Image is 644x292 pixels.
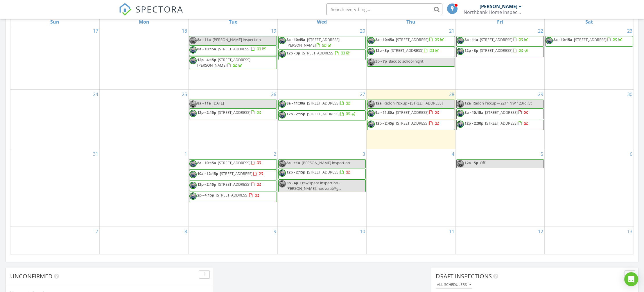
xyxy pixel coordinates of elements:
[464,110,529,115] a: 8a - 10:15a [STREET_ADDRESS]
[279,160,286,167] img: spectoraheadshot.jpg
[455,26,544,90] td: Go to August 22, 2025
[278,100,366,110] a: 8a - 11:30a [STREET_ADDRESS]
[456,120,544,130] a: 12p - 2:30p [STREET_ADDRESS]
[448,90,455,99] a: Go to August 28, 2025
[189,181,277,191] a: 12p - 2:15p [STREET_ADDRESS]
[375,121,394,126] span: 12p - 2:45p
[197,182,216,187] span: 12p - 2:15p
[197,46,216,52] span: 8a - 10:15a
[286,37,340,48] a: 8a - 10:45a [STREET_ADDRESS][PERSON_NAME]
[189,192,197,200] img: spectoraheadshot.jpg
[457,48,464,55] img: spectoraheadshot.jpg
[437,283,471,287] div: All schedulers
[545,149,634,226] td: Go to September 6, 2025
[457,37,464,44] img: spectoraheadshot.jpg
[464,48,478,53] span: 12p - 3p
[10,89,99,149] td: Go to August 24, 2025
[464,110,483,115] span: 8a - 10:15a
[286,180,341,191] span: Crawlspace inspection - [PERSON_NAME], hooverat@g...
[367,120,455,130] a: 12p - 2:45p [STREET_ADDRESS]
[367,37,375,44] img: spectoraheadshot.jpg
[624,272,638,286] div: Open Intercom Messenger
[183,227,188,236] a: Go to September 8, 2025
[316,18,328,26] a: Wednesday
[213,37,261,42] span: [PERSON_NAME] inspection
[189,26,277,90] td: Go to August 19, 2025
[307,111,340,116] span: [STREET_ADDRESS]
[307,100,340,106] span: [STREET_ADDRESS]
[218,46,250,52] span: [STREET_ADDRESS]
[10,226,99,254] td: Go to September 7, 2025
[183,149,188,159] a: Go to September 1, 2025
[197,192,259,198] a: 2p - 4:15p [STREET_ADDRESS]
[546,37,553,44] img: spectoraheadshot.jpg
[189,56,277,69] a: 12p - 4:15p [STREET_ADDRESS][PERSON_NAME]
[278,49,366,60] a: 12p - 3p [STREET_ADDRESS]
[367,89,455,149] td: Go to August 28, 2025
[464,37,529,42] a: 8a - 11a [STREET_ADDRESS]
[279,50,286,58] img: spectoraheadshot.jpg
[213,100,224,106] span: [DATE]
[197,171,263,176] a: 10a - 12:15p [STREET_ADDRESS]
[537,26,544,36] a: Go to August 22, 2025
[197,37,211,42] span: 8a - 11a
[189,170,277,180] a: 10a - 12:15p [STREET_ADDRESS]
[359,227,366,236] a: Go to September 10, 2025
[464,48,529,53] a: 12p - 3p [STREET_ADDRESS]
[279,37,286,44] img: spectoraheadshot.jpg
[189,109,277,119] a: 12p - 2:15p [STREET_ADDRESS]
[302,160,350,165] span: [PERSON_NAME] inspection
[277,226,366,254] td: Go to September 10, 2025
[99,226,188,254] td: Go to September 8, 2025
[189,171,197,178] img: spectoraheadshot.jpg
[553,37,572,42] span: 8a - 10:15a
[197,46,267,52] a: 8a - 10:15a [STREET_ADDRESS]
[464,121,529,126] a: 12p - 2:30p [STREET_ADDRESS]
[119,3,132,16] img: The Best Home Inspection Software - Spectora
[189,160,197,167] img: spectoraheadshot.jpg
[383,100,443,106] span: Radon Pickup - [STREET_ADDRESS]
[189,37,197,44] img: spectoraheadshot.jpg
[629,149,634,159] a: Go to September 6, 2025
[367,59,375,66] img: spectoraheadshot.jpg
[279,111,286,118] img: spectoraheadshot.jpg
[626,90,634,99] a: Go to August 30, 2025
[367,110,375,117] img: spectoraheadshot.jpg
[464,121,483,126] span: 12p - 2:30p
[10,26,99,90] td: Go to August 17, 2025
[448,26,455,36] a: Go to August 21, 2025
[455,149,544,226] td: Go to September 5, 2025
[220,171,252,176] span: [STREET_ADDRESS]
[286,37,305,42] span: 8a - 10:45a
[626,227,634,236] a: Go to September 13, 2025
[286,111,305,116] span: 12p - 2:15p
[197,192,214,198] span: 2p - 4:15p
[545,36,633,47] a: 8a - 10:15a [STREET_ADDRESS]
[545,226,634,254] td: Go to September 13, 2025
[496,18,504,26] a: Friday
[286,100,305,106] span: 8a - 11:30a
[396,37,428,42] span: [STREET_ADDRESS]
[389,59,424,64] span: Back to school night
[375,100,382,106] span: 12a
[272,227,277,236] a: Go to September 9, 2025
[367,47,455,57] a: 12p - 3p [STREET_ADDRESS]
[375,37,445,42] a: 8a - 10:45a [STREET_ADDRESS]
[197,160,216,165] span: 8a - 10:15a
[367,226,455,254] td: Go to September 11, 2025
[455,89,544,149] td: Go to August 29, 2025
[286,50,351,56] a: 12p - 3p [STREET_ADDRESS]
[138,18,150,26] a: Monday
[391,48,423,53] span: [STREET_ADDRESS]
[10,272,53,280] span: Unconfirmed
[367,149,455,226] td: Go to September 4, 2025
[455,226,544,254] td: Go to September 12, 2025
[197,182,261,187] a: 12p - 2:15p [STREET_ADDRESS]
[277,89,366,149] td: Go to August 27, 2025
[270,90,277,99] a: Go to August 26, 2025
[359,26,366,36] a: Go to August 20, 2025
[189,46,197,54] img: spectoraheadshot.jpg
[197,100,211,106] span: 8a - 11a
[451,149,455,159] a: Go to September 4, 2025
[279,100,286,108] img: spectoraheadshot.jpg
